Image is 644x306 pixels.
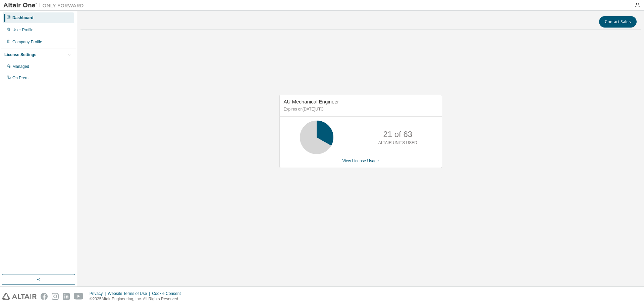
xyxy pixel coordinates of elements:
[12,64,29,69] div: Managed
[108,291,152,296] div: Website Terms of Use
[284,106,436,112] p: Expires on [DATE] UTC
[378,140,417,146] p: ALTAIR UNITS USED
[152,291,184,296] div: Cookie Consent
[63,293,70,300] img: linkedin.svg
[4,52,36,57] div: License Settings
[12,27,34,33] div: User Profile
[12,75,29,81] div: On Prem
[12,15,34,20] div: Dashboard
[284,99,339,104] span: AU Mechanical Engineer
[383,129,412,140] p: 21 of 63
[2,293,37,300] img: altair_logo.svg
[52,293,59,300] img: instagram.svg
[599,16,637,28] button: Contact Sales
[41,293,48,300] img: facebook.svg
[74,293,84,300] img: youtube.svg
[90,291,108,296] div: Privacy
[342,159,379,163] a: View License Usage
[12,39,42,45] div: Company Profile
[90,296,185,302] p: © 2025 Altair Engineering, Inc. All Rights Reserved.
[3,2,87,9] img: Altair One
